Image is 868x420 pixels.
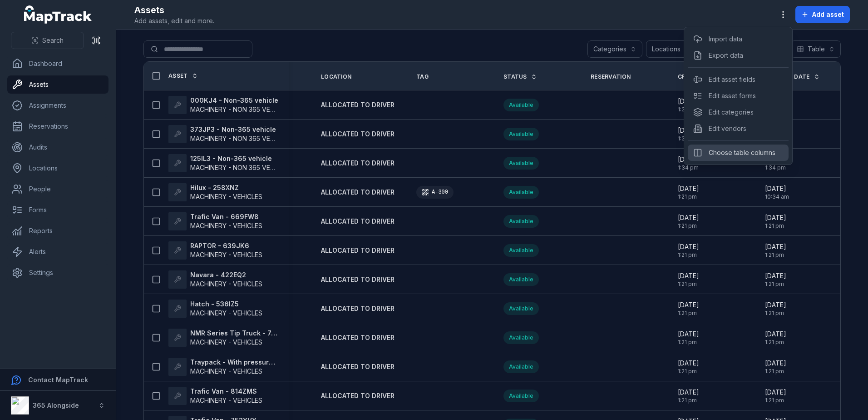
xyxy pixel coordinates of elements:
[709,35,742,44] a: Import data
[688,88,789,104] div: Edit asset forms
[688,71,789,88] div: Edit asset fields
[688,145,789,161] div: Choose table columns
[688,47,789,64] div: Export data
[688,104,789,120] div: Edit categories
[688,120,789,137] div: Edit vendors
